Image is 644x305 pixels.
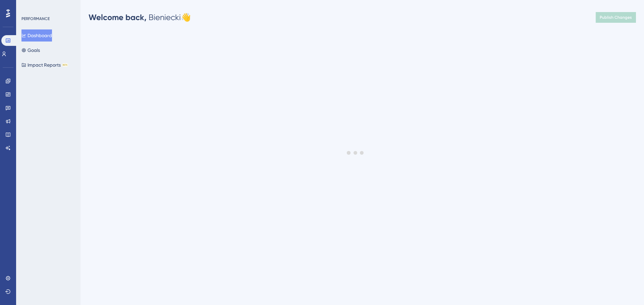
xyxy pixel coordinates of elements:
[21,16,50,21] div: PERFORMANCE
[21,29,52,42] button: Dashboard
[62,63,68,67] div: BETA
[89,12,191,23] div: Bieniecki 👋
[89,12,147,22] span: Welcome back,
[21,44,40,56] button: Goals
[600,15,632,20] span: Publish Changes
[596,12,636,23] button: Publish Changes
[21,59,68,71] button: Impact ReportsBETA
